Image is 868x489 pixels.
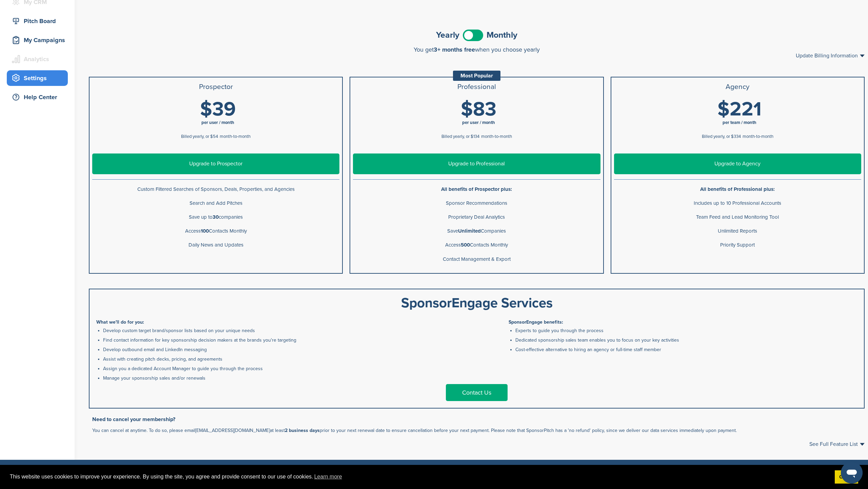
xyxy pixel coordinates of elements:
[458,228,481,234] b: Unlimited
[515,346,857,353] li: Cost-effective alternative to hiring an agency or full-time staff member
[353,255,600,264] p: Contact Management & Export
[353,153,600,174] a: Upgrade to Professional
[92,199,339,207] p: Search and Add Pitches
[92,426,865,435] p: You can cancel at anytime. To do so, please email at least prior to your next renewal date to ens...
[103,375,475,382] li: Manage your sponsorship sales and/or renewals
[487,31,517,39] span: Monthly
[213,214,219,220] b: 30
[92,227,339,235] p: Access Contacts Monthly
[103,327,475,334] li: Develop custom target brand/sponsor lists based on your unique needs
[353,199,600,207] p: Sponsor Recommendations
[92,213,339,221] p: Save up to companies
[614,227,861,235] p: Unlimited Reports
[717,97,762,121] span: $221
[809,441,865,447] a: See Full Feature List
[10,34,68,46] div: My Campaigns
[614,83,861,91] h3: Agency
[614,153,861,174] a: Upgrade to Agency
[181,134,218,139] span: Billed yearly, or $54
[96,296,857,310] div: SponsorEngage Services
[700,186,775,192] b: All benefits of Professional plus:
[10,72,68,84] div: Settings
[103,356,475,363] li: Assist with creating pitch decks, pricing, and agreements
[220,134,251,139] span: month-to-month
[7,51,68,67] a: Analytics
[10,53,68,65] div: Analytics
[200,97,236,121] span: $39
[796,53,865,58] a: Update Billing Information
[89,46,865,53] div: You get when you choose yearly
[434,46,475,53] span: 3+ months free
[313,472,343,482] a: learn more about cookies
[446,384,508,401] a: Contact Us
[92,185,339,194] p: Custom Filtered Searches of Sponsors, Deals, Properties, and Agencies
[743,134,773,139] span: month-to-month
[702,134,741,139] span: Billed yearly, or $334
[841,462,863,484] iframe: Button to launch messaging window
[92,153,339,174] a: Upgrade to Prospector
[7,70,68,86] a: Settings
[509,319,563,325] b: SponsorEngage benefits:
[10,91,68,103] div: Help Center
[7,13,68,29] a: Pitch Board
[353,213,600,221] p: Proprietary Deal Analytics
[353,241,600,249] p: Access Contacts Monthly
[461,97,496,121] span: $83
[461,242,470,248] b: 500
[285,428,320,433] b: 2 business days
[515,337,857,344] li: Dedicated sponsorship sales team enables you to focus on your key activities
[92,83,339,91] h3: Prospector
[462,120,495,125] span: per user / month
[723,120,756,125] span: per team / month
[436,31,459,39] span: Yearly
[10,15,68,27] div: Pitch Board
[7,32,68,48] a: My Campaigns
[441,186,512,192] b: All benefits of Prospector plus:
[481,134,512,139] span: month-to-month
[614,199,861,207] p: Includes up to 10 Professional Accounts
[835,470,858,484] a: dismiss cookie message
[353,83,600,91] h3: Professional
[614,213,861,221] p: Team Feed and Lead Monitoring Tool
[103,346,475,353] li: Develop outbound email and LinkedIn messaging
[515,327,857,334] li: Experts to guide you through the process
[353,227,600,235] p: Save Companies
[96,319,144,325] b: What we'll do for you:
[103,337,475,344] li: Find contact information for key sponsorship decision makers at the brands you're targeting
[103,365,475,372] li: Assign you a dedicated Account Manager to guide you through the process
[453,71,500,81] div: Most Popular
[92,415,865,423] h3: Need to cancel your membership?
[195,428,270,433] a: [EMAIL_ADDRESS][DOMAIN_NAME]
[10,472,829,482] span: This website uses cookies to improve your experience. By using the site, you agree and provide co...
[441,134,479,139] span: Billed yearly, or $134
[201,228,209,234] b: 100
[614,241,861,249] p: Priority Support
[7,89,68,105] a: Help Center
[92,241,339,249] p: Daily News and Updates
[201,120,234,125] span: per user / month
